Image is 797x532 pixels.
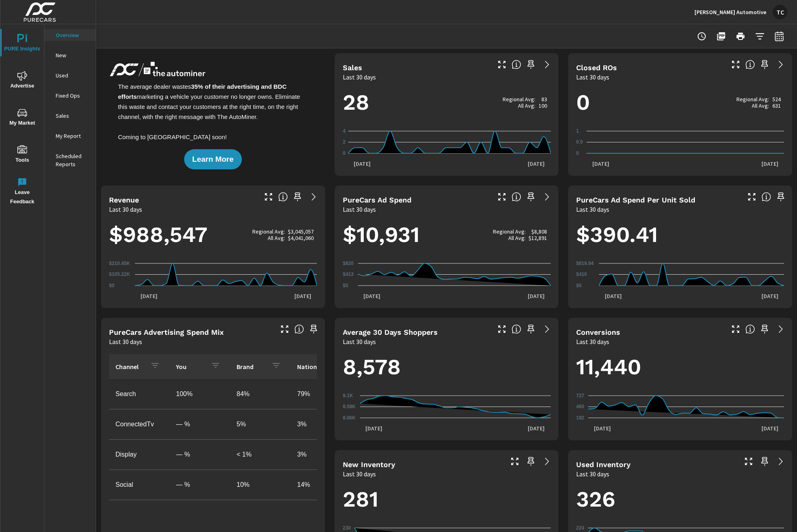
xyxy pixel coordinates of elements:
[291,475,351,495] td: 14%
[531,228,547,235] p: $8,808
[109,272,130,277] text: $105.22K
[736,96,769,102] p: Regional Avg:
[343,261,354,266] text: $820
[109,384,170,404] td: Search
[774,323,787,336] a: See more details in report
[56,92,89,100] p: Fixed Ops
[518,102,535,109] p: All Avg:
[343,469,376,479] p: Last 30 days
[576,328,620,336] h5: Conversions
[694,8,766,16] p: [PERSON_NAME] Automotive
[599,292,627,300] p: [DATE]
[343,272,354,277] text: $413
[291,384,351,404] td: 79%
[343,337,376,346] p: Last 30 days
[343,525,351,531] text: 230
[576,89,784,116] h1: 0
[109,337,142,346] p: Last 30 days
[774,455,787,468] a: See more details in report
[288,235,314,241] p: $4,041,060
[732,28,749,44] button: Print Report
[230,414,291,434] td: 5%
[588,424,617,432] p: [DATE]
[524,58,537,71] span: Save this to your personalized report
[541,58,554,71] a: See more details in report
[343,353,551,381] h1: 8,578
[343,460,395,469] h5: New Inventory
[508,455,521,468] button: Make Fullscreen
[495,190,508,203] button: Make Fullscreen
[343,404,356,410] text: 8.58K
[771,28,787,44] button: Select Date Range
[343,393,353,398] text: 9.1K
[745,190,758,203] button: Make Fullscreen
[278,323,291,336] button: Make Fullscreen
[576,353,784,381] h1: 11,440
[343,72,376,82] p: Last 30 days
[539,102,547,109] p: 100
[773,5,787,19] div: TC
[56,31,89,39] p: Overview
[44,150,96,170] div: Scheduled Reports
[291,444,351,465] td: 3%
[109,204,142,214] p: Last 30 days
[576,150,579,156] text: 0
[772,102,781,109] p: 631
[541,455,554,468] a: See more details in report
[109,196,139,204] h5: Revenue
[56,51,89,59] p: New
[109,414,170,434] td: ConnectedTv
[343,89,551,116] h1: 28
[742,455,755,468] button: Make Fullscreen
[56,152,89,168] p: Scheduled Reports
[176,363,204,371] p: You
[576,460,631,469] h5: Used Inventory
[360,424,388,432] p: [DATE]
[268,235,285,241] p: All Avg:
[576,525,584,531] text: 224
[262,190,275,203] button: Make Fullscreen
[291,190,304,203] span: Save this to your personalized report
[576,140,583,145] text: 0.5
[56,132,89,140] p: My Report
[774,190,787,203] span: Save this to your personalized report
[576,283,582,288] text: $0
[343,150,346,156] text: 0
[230,384,291,404] td: 84%
[343,63,362,72] h5: Sales
[495,58,508,71] button: Make Fullscreen
[503,96,535,102] p: Regional Avg:
[0,24,44,210] div: nav menu
[109,283,115,288] text: $0
[576,404,584,410] text: 460
[522,292,550,300] p: [DATE]
[170,475,230,495] td: — %
[512,60,521,69] span: Number of vehicles sold by the dealership over the selected date range. [Source: This data is sou...
[237,363,265,371] p: Brand
[343,196,411,204] h5: PureCars Ad Spend
[343,221,551,248] h1: $10,931
[170,444,230,465] td: — %
[107,60,208,80] img: PureCars TruPayments Logo
[576,128,579,134] text: 1
[758,323,771,336] span: Save this to your personalized report
[576,415,584,421] text: 192
[541,96,547,102] p: 83
[278,192,288,202] span: Total sales revenue over the selected date range. [Source: This data is sourced from the dealer’s...
[512,192,521,202] span: Total cost of media for all PureCars channels for the selected dealership group over the selected...
[713,28,729,44] button: "Export Report to PDF"
[522,160,550,168] p: [DATE]
[294,324,304,334] span: This table looks at how you compare to the amount of budget you spend per channel as opposed to y...
[3,108,42,128] span: My Market
[44,130,96,142] div: My Report
[230,444,291,465] td: < 1%
[297,363,325,371] p: National
[3,177,42,207] span: Leave Feedback
[44,49,96,61] div: New
[135,292,163,300] p: [DATE]
[358,292,386,300] p: [DATE]
[343,204,376,214] p: Last 30 days
[343,415,356,421] text: 8.06K
[252,228,285,235] p: Regional Avg:
[348,160,376,168] p: [DATE]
